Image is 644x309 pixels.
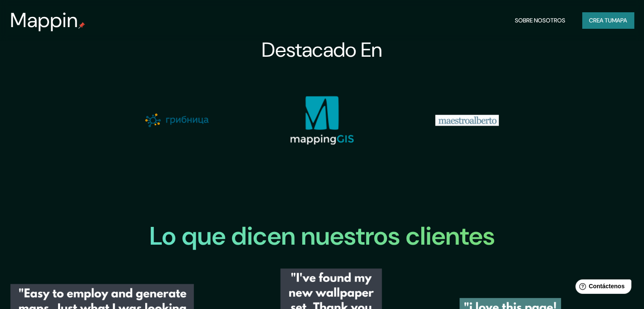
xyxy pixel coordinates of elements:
img: logotipo de mappinggis [290,96,354,145]
font: Crea tu [589,17,612,24]
font: mapa [612,17,627,24]
img: pin de mapeo [78,22,85,29]
font: Sobre nosotros [515,17,565,24]
button: Sobre nosotros [511,12,569,28]
font: Mappin [10,7,78,33]
button: Crea tumapa [582,12,634,28]
img: logotipo de gribnica [145,113,209,127]
iframe: Lanzador de widgets de ayuda [569,276,635,300]
img: logotipo de maestroalberto [435,115,499,126]
font: Destacado en [262,36,382,63]
font: Lo que dicen nuestros clientes [149,219,495,253]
